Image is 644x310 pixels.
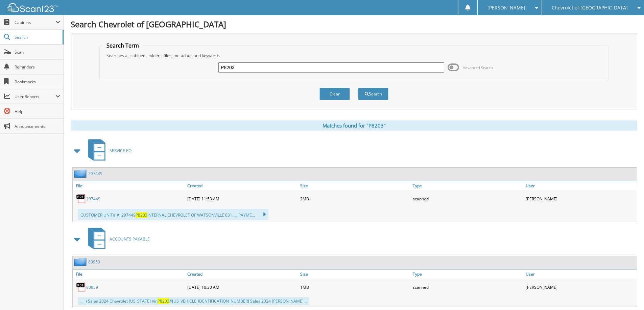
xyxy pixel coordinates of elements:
span: SERVICE RO [110,148,132,153]
span: Reminders [15,64,60,70]
a: Size [299,181,411,190]
a: 297449 [88,171,102,176]
a: 80959 [86,284,98,290]
button: Search [358,88,388,100]
div: [PERSON_NAME] [524,280,637,294]
a: Size [299,270,411,279]
a: SERVICE RO [84,137,132,164]
span: [PERSON_NAME] [487,6,525,10]
div: scanned [411,192,524,205]
span: Scan [15,49,60,55]
a: Created [186,181,299,190]
div: [DATE] 10:30 AM [186,280,299,294]
a: User [524,181,637,190]
a: Created [186,270,299,279]
iframe: Chat Widget [610,278,644,310]
h1: Search Chevrolet of [GEOGRAPHIC_DATA] [71,19,637,30]
span: Announcements [15,123,60,129]
span: Chevrolet of [GEOGRAPHIC_DATA] [552,6,628,10]
span: Bookmarks [15,79,60,85]
div: Searches all cabinets, folders, files, metadata, and keywords [103,53,605,58]
div: .... ) Sales 2024 Chevrolet [US_STATE] Vin #[US_VEHICLE_IDENTIFICATION_NUMBER] Sales 2024 [PERSON... [78,297,309,305]
img: PDF.png [76,282,86,292]
a: Type [411,181,524,190]
span: Help [15,109,60,114]
span: User Reports [15,94,55,100]
span: P8203 [158,298,169,304]
a: ACCOUNTS PAYABLE [84,226,150,252]
a: 297449 [86,196,100,202]
div: Matches found for "P8203" [71,120,637,131]
span: Search [15,34,59,40]
a: File [73,181,186,190]
div: [PERSON_NAME] [524,192,637,205]
img: PDF.png [76,194,86,204]
span: ACCOUNTS PAYABLE [110,236,150,242]
span: Cabinets [15,20,55,25]
img: scan123-logo-white.svg [7,3,57,12]
a: User [524,270,637,279]
div: [DATE] 11:53 AM [186,192,299,205]
div: 1MB [299,280,411,294]
span: Advanced Search [463,65,493,70]
a: Type [411,270,524,279]
div: 2MB [299,192,411,205]
button: Clear [319,88,350,100]
span: P8203 [136,212,147,218]
img: folder2.png [74,258,88,266]
legend: Search Term [103,42,142,49]
div: CUSTOMER UNIT# #: 297449 INTERNAL CHEVROLET OF WATSONVILLE 831. ... PAYME... [78,209,268,220]
img: folder2.png [74,169,88,178]
a: File [73,270,186,279]
div: scanned [411,280,524,294]
a: 80959 [88,259,100,265]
